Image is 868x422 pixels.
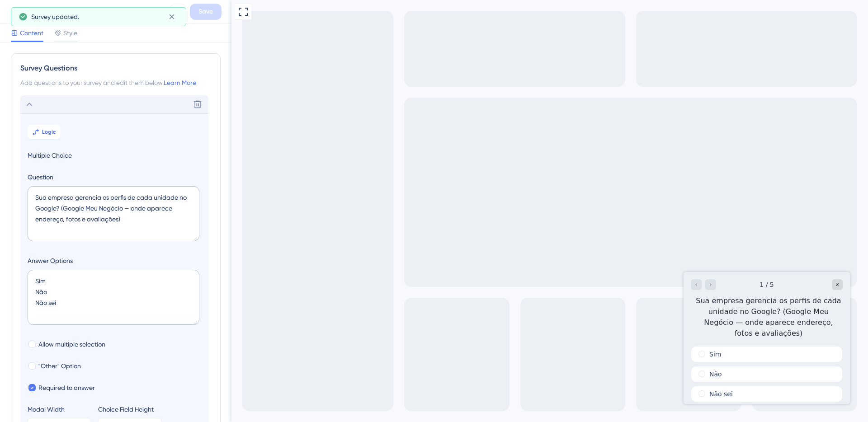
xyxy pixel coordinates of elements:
iframe: UserGuiding Survey [452,272,618,404]
textarea: Sim Não Não sei [28,270,199,325]
div: Choice Field Height [98,404,161,415]
button: Save [190,4,222,20]
span: Multiple Choice [28,150,201,161]
textarea: Sua empresa gerencia os perfis de cada unidade no Google? (Google Meu Negócio — onde aparece ende... [28,186,199,241]
label: Answer Options [28,255,201,266]
span: "Other" Option [38,361,81,371]
div: Survey Questions [20,63,211,74]
a: Learn More [164,79,196,86]
label: Question [28,172,201,183]
div: Modal Width [28,404,91,415]
span: Required to answer [38,382,95,393]
div: Pesquisa - Google Meu Negócio [29,5,166,18]
div: Add questions to your survey and edit them below. [20,77,211,88]
span: Logic [42,128,56,136]
button: Logic [28,125,60,139]
span: Save [198,6,213,17]
span: Allow multiple selection [38,339,105,350]
span: Content [20,28,43,38]
span: Style [63,28,77,38]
